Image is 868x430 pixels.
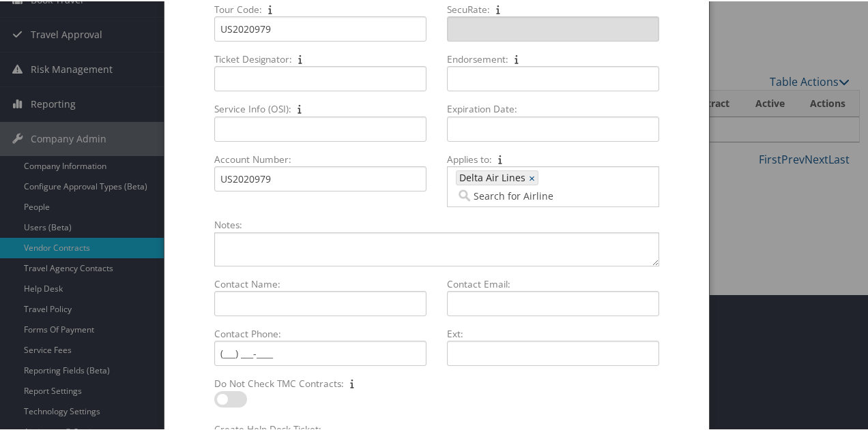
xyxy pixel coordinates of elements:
input: Contact Email: [447,290,659,315]
input: Contact Phone: [214,339,426,365]
label: Ext: [442,326,665,339]
input: Account Number: [214,165,426,190]
input: Expiration Date: [447,115,659,140]
label: Notes: [209,217,665,230]
input: Tour Code: [214,15,426,40]
label: Contact Name: [209,276,432,290]
label: Endorsement: [442,51,665,65]
input: Endorsement: [447,65,659,90]
label: Tour Code: [209,1,432,15]
textarea: Notes: [214,231,659,265]
input: Contact Name: [214,290,426,315]
label: Contact Phone: [209,326,432,339]
label: Do Not Check TMC Contracts: [209,375,432,389]
label: Applies to: [442,151,665,165]
label: SecuRate: [442,1,665,15]
input: Ext: [447,339,659,365]
label: Expiration Date: [442,101,665,114]
label: Ticket Designator: [209,51,432,65]
input: Ticket Designator: [214,65,426,90]
label: Contact Email: [442,276,665,290]
a: × [529,170,538,183]
span: Delta Air Lines [457,170,525,183]
label: Service Info (OSI): [209,101,432,114]
input: SecuRate: [447,15,659,40]
input: Applies to: Delta Air Lines× [456,187,567,201]
input: Service Info (OSI): [214,115,426,140]
label: Account Number: [209,151,432,165]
